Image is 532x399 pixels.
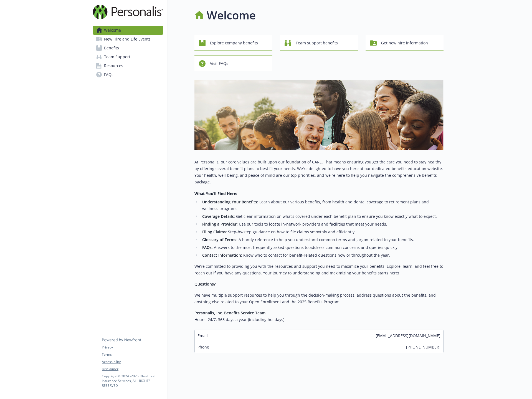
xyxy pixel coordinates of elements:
strong: Contact Information [202,252,241,258]
button: Get new hire information [366,35,444,51]
strong: Personalis, Inc. Benefits Service Team [194,310,265,315]
li: : Learn about our various benefits, from health and dental coverage to retirement plans and welln... [201,199,444,212]
li: : Use our tools to locate in-network providers and facilities that meet your needs. [201,221,444,228]
span: Resources [104,61,123,70]
a: New Hire and Life Events [93,35,163,44]
a: Team Support [93,52,163,61]
li: : Answers to the most frequently asked questions to address common concerns and queries quickly. [201,244,444,251]
strong: FAQs [202,245,212,250]
li: : A handy reference to help you understand common terms and jargon related to your benefits. [201,236,444,243]
span: [EMAIL_ADDRESS][DOMAIN_NAME] [376,333,440,339]
a: Resources [93,61,163,70]
button: Team support benefits [280,35,358,51]
span: Explore company benefits [210,38,258,48]
span: Welcome [104,26,121,35]
a: Terms [102,352,163,357]
span: FAQs [104,70,113,79]
strong: Questions? [194,281,216,287]
li: : Get clear information on what’s covered under each benefit plan to ensure you know exactly what... [201,213,444,220]
span: New Hire and Life Events [104,35,151,44]
span: [PHONE_NUMBER] [406,344,440,350]
span: Get new hire information [381,38,428,48]
h6: Hours: 24/7, 365 days a year (including holidays)​ [194,316,444,323]
p: We have multiple support resources to help you through the decision-making process, address quest... [194,292,444,305]
li: : Step-by-step guidance on how to file claims smoothly and efficiently. [201,229,444,235]
a: Benefits [93,44,163,52]
strong: Understanding Your Benefits [202,199,257,204]
strong: Glossary of Terms [202,237,236,242]
strong: Filing Claims [202,229,226,234]
span: Team support benefits [296,38,338,48]
p: At Personalis, our core values are built upon our foundation of CARE. That means ensuring you get... [194,159,444,185]
li: : Know who to contact for benefit-related questions now or throughout the year. [201,252,444,259]
span: Visit FAQs [210,58,228,69]
a: FAQs [93,70,163,79]
strong: Coverage Details [202,214,234,219]
h1: Welcome [207,7,256,24]
a: Privacy [102,345,163,350]
a: Accessibility [102,359,163,364]
strong: What You’ll Find Here: [194,191,237,196]
a: Welcome [93,26,163,35]
span: Team Support [104,52,130,61]
p: Copyright © 2024 - 2025 , Newfront Insurance Services, ALL RIGHTS RESERVED [102,374,163,388]
button: Explore company benefits [194,35,272,51]
span: Phone [197,344,209,350]
button: Visit FAQs [194,55,272,71]
strong: Finding a Provider [202,221,237,227]
p: We’re committed to providing you with the resources and support you need to maximize your benefit... [194,263,444,276]
img: overview page banner [194,80,444,150]
span: Benefits [104,44,119,52]
a: Disclaimer [102,367,163,372]
span: Email [197,333,208,339]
